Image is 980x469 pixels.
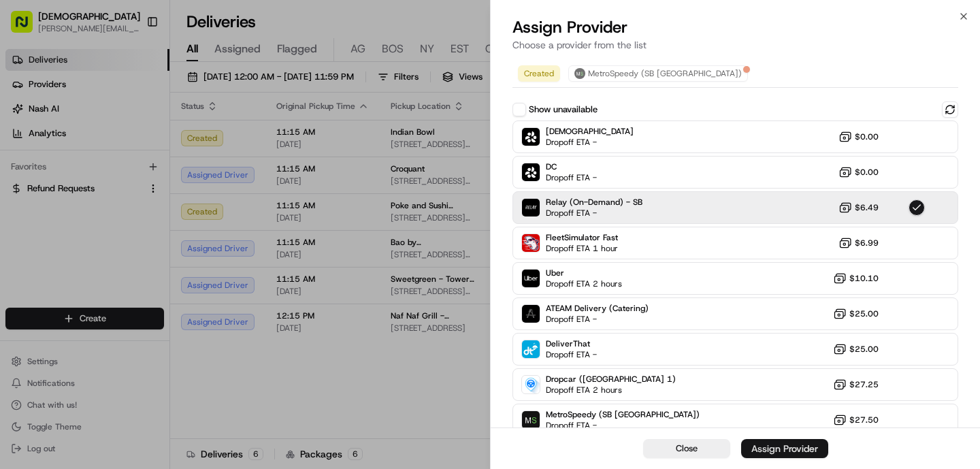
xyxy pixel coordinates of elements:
[676,442,698,455] span: Close
[546,126,634,137] span: [DEMOGRAPHIC_DATA]
[546,268,622,278] span: Uber
[751,442,818,455] div: Assign Provider
[838,130,879,144] button: $0.00
[849,379,879,390] span: $27.25
[849,415,879,425] span: $27.50
[546,303,649,314] span: ATEAM Delivery (Catering)
[546,208,641,219] span: Dropoff ETA -
[522,234,540,252] img: FleetSimulator Fast
[838,165,879,179] button: $0.00
[546,420,641,431] span: Dropoff ETA -
[522,163,540,181] img: Sharebite (Onfleet)
[35,88,225,102] input: Clear
[522,128,540,146] img: Internal
[833,272,879,285] button: $10.10
[849,308,879,319] span: $25.00
[110,192,224,216] a: 💻API Documentation
[522,376,540,393] img: Dropcar (NYC 1)
[135,231,165,241] span: Pylon
[512,38,958,52] p: Choose a provider from the list
[849,273,879,284] span: $10.10
[849,344,879,355] span: $25.00
[855,202,879,213] span: $6.49
[574,68,585,79] img: metro_speed_logo.png
[741,439,828,458] button: Assign Provider
[14,130,38,155] img: 1736555255976-a54dd68f-1ca7-489b-9aae-adbdc363a1c4
[546,338,597,349] span: DeliverThat
[115,199,126,210] div: 💻
[838,236,879,250] button: $6.99
[8,192,110,216] a: 📗Knowledge Base
[546,409,700,420] span: MetroSpeedy (SB [GEOGRAPHIC_DATA])
[529,103,598,116] label: Show unavailable
[833,342,879,356] button: $25.00
[546,314,641,325] span: Dropoff ETA -
[546,161,597,172] span: DC
[27,197,104,211] span: Knowledge Base
[546,197,642,208] span: Relay (On-Demand) - SB
[14,54,248,76] p: Welcome 👋
[522,340,540,358] img: DeliverThat
[643,439,730,458] button: Close
[14,14,41,41] img: Nash
[524,68,554,79] span: Created
[129,197,218,211] span: API Documentation
[546,172,597,183] span: Dropoff ETA -
[833,307,879,321] button: $25.00
[546,278,622,289] span: Dropoff ETA 2 hours
[46,130,223,144] div: Start new chat
[838,201,879,214] button: $6.49
[96,230,165,241] a: Powered byPylon
[522,305,540,323] img: ATEAM Delivery (Catering)
[568,65,748,82] button: MetroSpeedy (SB [GEOGRAPHIC_DATA])
[546,137,634,148] span: Dropoff ETA -
[855,238,879,248] span: $6.99
[231,134,248,150] button: Start new chat
[546,232,618,243] span: FleetSimulator Fast
[588,68,742,79] span: MetroSpeedy (SB [GEOGRAPHIC_DATA])
[833,413,879,427] button: $27.50
[522,411,540,429] img: MetroSpeedy (SB NYC)
[546,243,618,254] span: Dropoff ETA 1 hour
[522,270,540,287] img: Uber
[14,199,24,210] div: 📗
[546,385,641,395] span: Dropoff ETA 2 hours
[512,16,958,38] h2: Assign Provider
[855,131,879,142] span: $0.00
[855,167,879,178] span: $0.00
[518,65,560,82] button: Created
[546,349,597,360] span: Dropoff ETA -
[46,144,172,155] div: We're available if you need us!
[522,199,540,216] img: Relay (On-Demand) - SB
[546,374,676,385] span: Dropcar ([GEOGRAPHIC_DATA] 1)
[833,378,879,391] button: $27.25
